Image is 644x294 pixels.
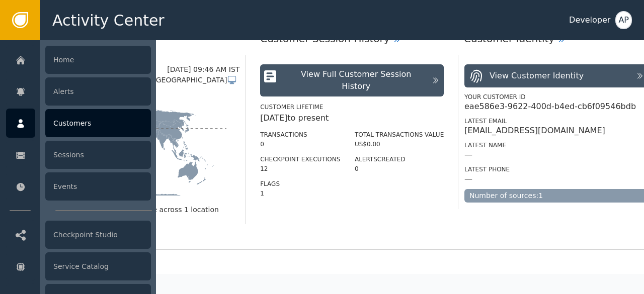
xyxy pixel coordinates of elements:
[45,46,151,74] div: Home
[6,220,151,249] a: Checkpoint Studio
[260,64,444,96] button: View Full Customer Session History
[355,156,406,163] label: Alerts Created
[45,252,151,280] div: Service Catalog
[490,70,584,82] div: View Customer Identity
[45,77,151,106] div: Alerts
[355,131,444,138] label: Total Transactions Value
[260,112,444,124] div: [DATE] to present
[6,172,151,201] a: Events
[355,140,444,149] div: US$0.00
[6,77,151,106] a: Alerts
[285,68,427,92] div: View Full Customer Session History
[260,104,323,111] label: Customer Lifetime
[464,126,605,136] div: [EMAIL_ADDRESS][DOMAIN_NAME]
[45,172,151,201] div: Events
[6,45,151,74] a: Home
[260,164,340,173] div: 12
[52,9,165,32] span: Activity Center
[260,156,340,163] label: Checkpoint Executions
[6,109,151,138] a: Customers
[355,164,444,173] div: 0
[464,102,636,112] div: eae586e3-9622-400d-b4ed-cb6f09546bdb
[260,131,307,138] label: Transactions
[260,140,340,149] div: 0
[615,11,632,29] button: AP
[464,174,472,184] div: —
[260,189,340,198] div: 1
[6,140,151,169] a: Sessions
[6,252,151,281] a: Service Catalog
[464,150,472,160] div: —
[260,180,280,187] label: Flags
[569,14,610,26] div: Developer
[45,141,151,169] div: Sessions
[167,64,239,75] div: [DATE] 09:46 AM IST
[45,109,151,137] div: Customers
[45,221,151,249] div: Checkpoint Studio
